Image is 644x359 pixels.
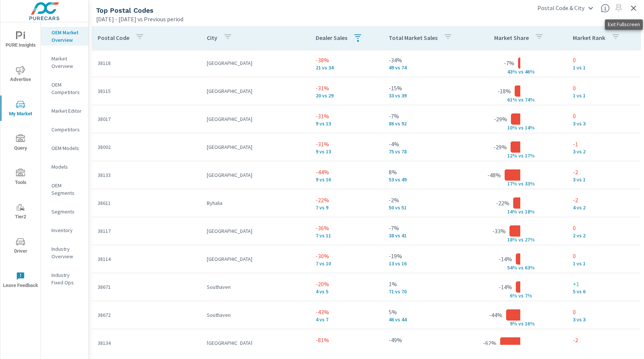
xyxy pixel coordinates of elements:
p: OEM Segments [51,182,82,197]
p: -31% [316,112,377,121]
p: 38117 [98,227,195,235]
p: 38 vs 41 [389,232,468,238]
p: -43% [316,308,377,316]
p: Market Share [494,34,529,41]
p: [GEOGRAPHIC_DATA] [207,227,304,235]
p: -33% [492,227,506,235]
p: 7 vs 11 [316,232,377,238]
p: 38002 [98,143,195,151]
p: s 18% [521,208,539,215]
div: Industry Fixed Ops [41,269,88,288]
p: 5 vs 6 [573,288,635,294]
p: 2 vs 2 [573,232,635,238]
p: 46 vs 44 [389,316,468,322]
p: 61% v [502,96,521,103]
p: Southaven [207,283,304,291]
p: 4 vs 21 [316,344,377,350]
p: s 17% [521,152,539,159]
p: 12% v [502,152,521,159]
p: -2 [573,196,635,205]
div: Postal Code & City [533,1,598,15]
p: 9 vs 16 [316,177,377,182]
div: OEM Segments [41,180,88,199]
p: Total Market Sales [389,34,438,41]
p: -7% [389,224,468,232]
p: -36% [316,224,377,232]
p: 54% v [502,264,521,271]
p: 4 vs 5 [316,288,377,294]
p: -38% [316,56,377,65]
p: -31% [316,140,377,149]
p: 38611 [98,199,195,207]
p: 38134 [98,339,195,347]
p: 38133 [98,171,195,179]
p: 3 vs 1 [573,344,635,350]
p: -4% [389,140,468,149]
p: Inventory [51,227,82,234]
div: Market Overview [41,53,88,72]
p: 38115 [98,87,195,95]
p: Dealer Sales [316,34,347,41]
div: Industry Overview [41,243,88,262]
p: [GEOGRAPHIC_DATA] [207,255,304,263]
p: 10% v [502,124,521,131]
p: -2% [389,196,468,205]
p: +1 [573,280,635,288]
p: City [207,34,217,41]
p: 21 vs 34 [316,65,377,71]
p: Byhalia [207,199,304,207]
p: s 33% [521,180,539,187]
p: -7% [504,59,514,68]
div: Models [41,161,88,172]
div: OEM Models [41,143,88,154]
p: 18% v [502,236,521,243]
p: 5% [389,308,468,316]
p: 13 vs 16 [389,260,468,266]
p: 33 vs 39 [389,93,468,99]
p: -1 [573,140,635,149]
p: s 63% [521,264,539,271]
p: 3 vs 3 [573,121,635,127]
p: 86 vs 92 [389,121,468,127]
p: Market Overview [51,55,82,70]
p: -2 [573,168,635,177]
p: 38114 [98,255,195,263]
p: Industry Overview [51,245,82,260]
span: My Market [3,100,38,118]
div: Market Editor [41,105,88,116]
p: Postal Code [98,34,129,41]
p: Models [51,163,82,171]
p: s 14% [521,124,539,131]
p: s 27% [521,236,539,243]
p: -49% [389,335,468,344]
p: 0 [573,56,635,65]
p: 4 vs 2 [573,205,635,210]
p: Market Editor [51,107,82,115]
p: s 74% [521,96,539,103]
p: -18% [498,87,511,96]
p: 38672 [98,311,195,319]
p: 38671 [98,283,195,291]
p: 9 vs 13 [316,149,377,154]
p: 38017 [98,115,195,123]
p: -30% [316,252,377,260]
p: 1 vs 1 [573,65,635,71]
p: 7 vs 9 [316,205,377,210]
p: 75 vs 78 [389,149,468,154]
p: -15% [389,84,468,93]
span: Advertise [3,66,38,84]
p: 9 vs 13 [316,121,377,127]
p: 0 [573,308,635,316]
span: Top Postal Codes shows you how you rank, in terms of sales, to other dealerships in your market. ... [601,4,610,13]
span: Leave Feedback [3,272,38,290]
p: 0 [573,252,635,260]
p: 9% v [502,320,521,327]
p: s 46% [521,68,539,75]
span: Tools [3,169,38,187]
p: -31% [316,84,377,93]
p: 3 vs 3 [573,316,635,322]
div: Inventory [41,225,88,236]
p: OEM Models [51,144,82,152]
p: 17% v [502,180,521,187]
p: 71 vs 70 [389,288,468,294]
